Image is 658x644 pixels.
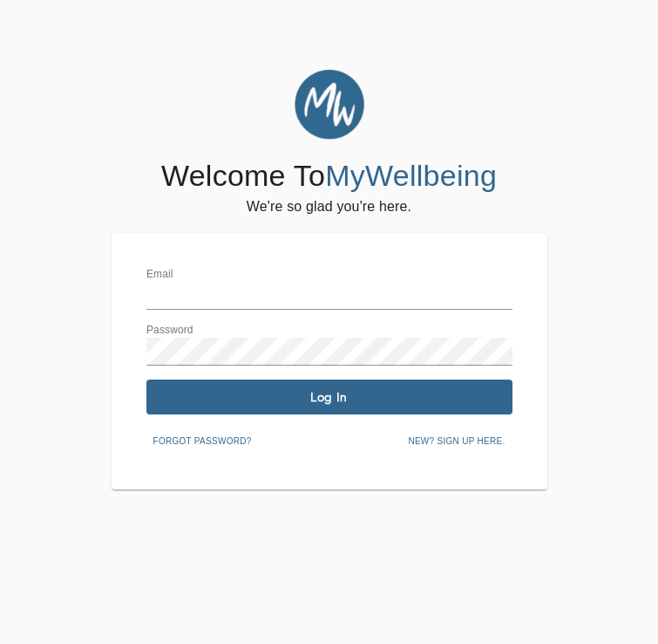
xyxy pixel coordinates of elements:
img: MyWellbeing [295,70,364,140]
h6: We're so glad you're here. [247,195,411,219]
button: Forgot password? [146,428,259,455]
label: Email [146,270,173,280]
button: New? Sign up here. [401,428,512,455]
span: Forgot password? [153,434,252,449]
h4: Welcome To [161,158,497,195]
span: MyWellbeing [325,159,497,192]
label: Password [146,325,193,336]
span: New? Sign up here. [408,434,505,449]
span: Log In [153,389,505,406]
a: Forgot password? [146,433,259,447]
button: Log In [146,380,512,414]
